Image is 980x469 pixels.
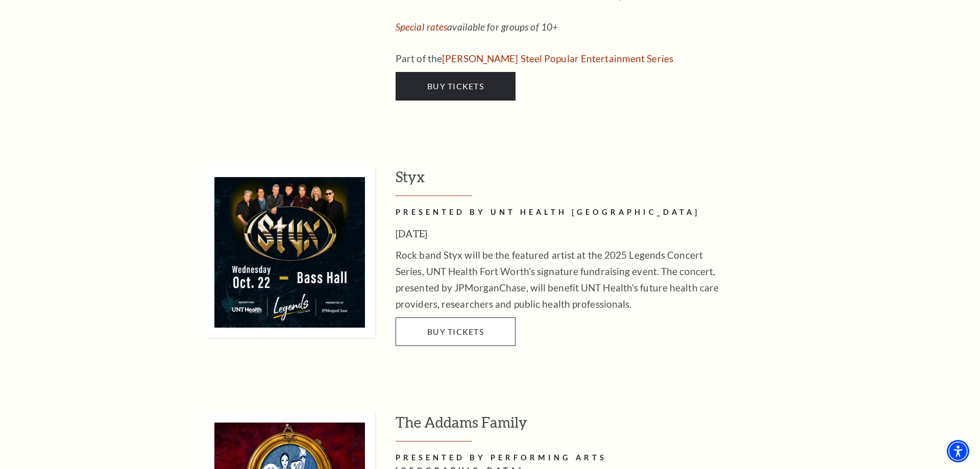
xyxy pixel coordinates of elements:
p: Part of the [396,51,727,67]
span: Buy Tickets [427,327,484,336]
h2: PRESENTED BY UNT HEALTH [GEOGRAPHIC_DATA] [396,206,727,219]
a: Buy Tickets [396,317,516,346]
a: Buy Tickets [396,72,516,101]
h3: Styx [396,167,806,196]
p: Rock band Styx will be the featured artist at the 2025 Legends Concert Series, UNT Health Fort Wo... [396,247,727,312]
div: Accessibility Menu [947,440,969,462]
span: Buy Tickets [427,81,484,91]
h3: The Addams Family [396,412,806,441]
img: Styx [204,167,375,338]
a: Irwin Steel Popular Entertainment Series - open in a new tab [442,53,673,64]
em: available for groups of 10+ [396,21,558,33]
h3: [DATE] [396,226,727,242]
a: Special rates [396,21,447,33]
